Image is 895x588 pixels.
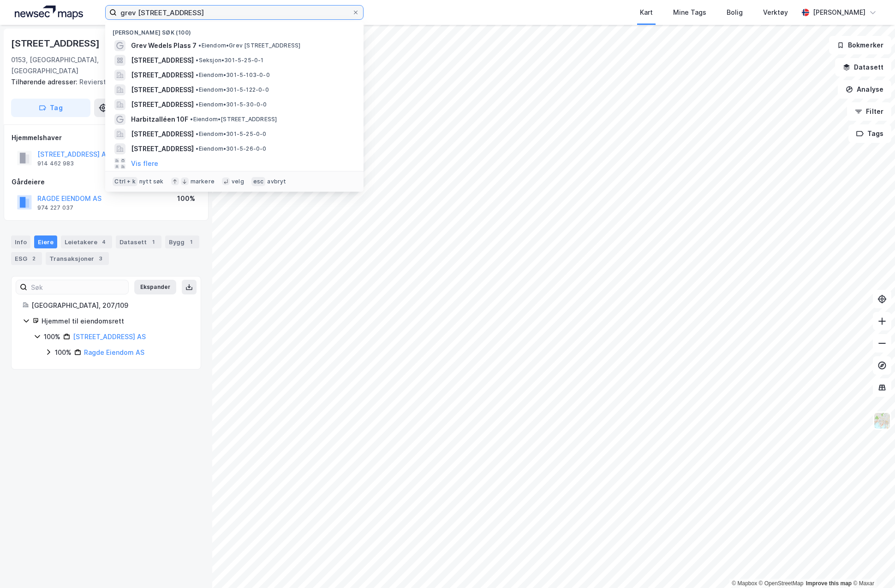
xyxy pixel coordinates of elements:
button: Tag [11,99,90,117]
span: Eiendom • 301-5-30-0-0 [196,101,267,108]
a: Ragde Eiendom AS [84,348,144,356]
div: Kontrollprogram for chat [849,544,895,588]
div: Leietakere [61,235,112,248]
span: Eiendom • 301-5-122-0-0 [196,86,268,94]
span: [STREET_ADDRESS] [131,143,194,154]
span: • [196,57,198,64]
div: Bygg [165,235,199,248]
div: nytt søk [139,178,164,185]
div: [GEOGRAPHIC_DATA], 207/109 [31,300,190,311]
div: Datasett [116,235,161,248]
div: Mine Tags [673,7,706,18]
div: 100% [55,347,72,358]
span: Eiendom • 301-5-25-0-0 [196,130,266,138]
button: Filter [847,102,891,121]
span: [STREET_ADDRESS] [131,84,194,95]
button: Analyse [838,80,891,99]
div: Eiere [34,235,57,248]
div: ESG [11,252,42,265]
div: velg [232,178,244,185]
div: 914 462 983 [37,160,74,167]
span: Seksjon • 301-5-25-0-1 [196,57,263,64]
div: markere [191,178,215,185]
span: • [190,116,193,123]
button: Vis flere [131,158,158,169]
div: [PERSON_NAME] søk (100) [105,22,364,38]
iframe: Chat Widget [849,544,895,588]
a: Improve this map [806,580,852,587]
span: Grev Wedels Plass 7 [131,40,197,51]
div: 100% [177,193,195,204]
a: OpenStreetMap [759,580,804,587]
input: Søk [27,280,128,294]
span: [STREET_ADDRESS] [131,99,194,110]
span: • [196,130,198,137]
span: [STREET_ADDRESS] [131,129,194,140]
div: 0153, [GEOGRAPHIC_DATA], [GEOGRAPHIC_DATA] [11,54,127,76]
div: 1 [186,237,196,247]
div: 974 227 037 [37,204,73,212]
span: [STREET_ADDRESS] [131,70,194,81]
div: 2 [29,254,38,263]
span: • [198,42,201,49]
button: Bokmerker [829,36,891,54]
div: Gårdeiere [12,176,201,188]
div: Hjemmel til eiendomsrett [42,316,190,327]
div: Hjemmelshaver [12,132,201,143]
span: • [196,86,198,93]
span: • [196,71,198,78]
div: 4 [99,237,108,247]
div: esc [251,177,266,186]
a: Mapbox [732,580,757,587]
input: Søk på adresse, matrikkel, gårdeiere, leietakere eller personer [117,6,352,19]
span: • [196,101,198,108]
span: Eiendom • 301-5-103-0-0 [196,71,269,79]
span: Tilhørende adresser: [11,78,79,86]
div: 1 [149,237,158,247]
span: Eiendom • 301-5-26-0-0 [196,145,266,153]
span: • [196,145,198,152]
button: Ekspander [134,280,176,294]
div: Ctrl + k [113,177,137,186]
div: Revierstredet 4, Revierstredet 6 [11,76,194,88]
button: Tags [848,124,891,143]
span: Eiendom • Grev [STREET_ADDRESS] [198,42,300,49]
div: Kart [640,7,653,18]
span: [STREET_ADDRESS] [131,55,194,66]
span: Harbitzalléen 10F [131,114,188,125]
div: Transaksjoner [46,252,109,265]
img: Z [873,412,891,429]
div: Info [11,235,30,248]
div: avbryt [267,178,286,185]
span: Eiendom • [STREET_ADDRESS] [190,116,277,123]
div: [STREET_ADDRESS] [11,36,101,51]
div: [PERSON_NAME] [813,7,865,18]
div: 100% [44,331,60,342]
div: 3 [96,254,105,263]
a: [STREET_ADDRESS] AS [73,333,146,341]
div: Bolig [727,7,743,18]
img: logo.a4113a55bc3d86da70a041830d287a7e.svg [15,6,83,19]
div: Verktøy [763,7,788,18]
button: Datasett [835,58,891,76]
